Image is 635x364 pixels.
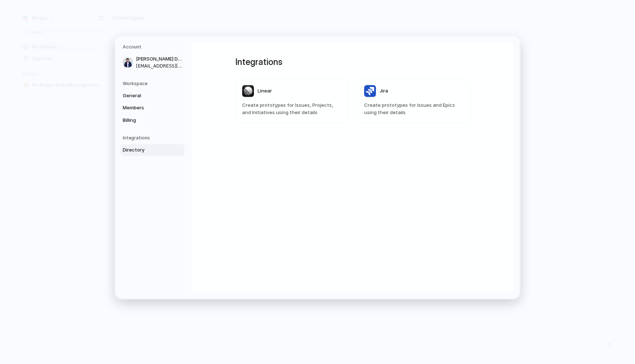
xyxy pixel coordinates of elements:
[123,44,184,50] h5: Account
[121,114,184,126] a: Billing
[258,87,272,95] span: Linear
[380,87,388,95] span: Jira
[136,55,183,63] span: [PERSON_NAME] Devatha
[123,104,170,112] span: Members
[121,90,184,101] a: General
[123,135,184,141] h5: Integrations
[121,102,184,114] a: Members
[123,146,170,154] span: Directory
[364,102,463,116] span: Create prototypes for Issues and Epics using their details
[136,62,183,69] span: [EMAIL_ADDRESS][DOMAIN_NAME]
[235,55,470,69] h1: Integrations
[242,102,341,116] span: Create prototypes for Issues, Projects, and Initiatives using their details
[123,80,184,87] h5: Workspace
[121,144,184,156] a: Directory
[121,53,184,72] a: [PERSON_NAME] Devatha[EMAIL_ADDRESS][DOMAIN_NAME]
[123,92,170,99] span: General
[123,116,170,124] span: Billing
